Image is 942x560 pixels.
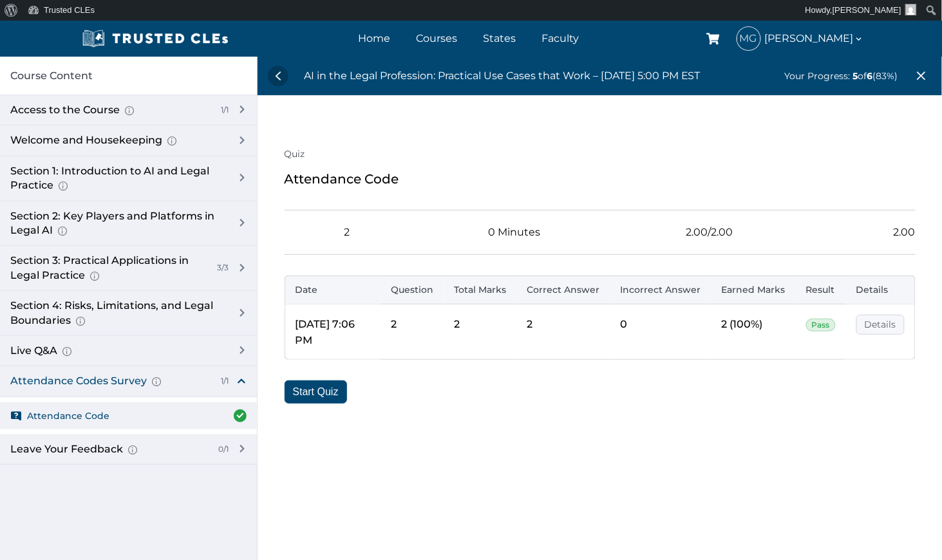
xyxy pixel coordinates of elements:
[79,29,232,48] img: Trusted CLEs
[686,223,733,241] span: 2.00/2.00
[893,223,915,241] span: 2.00
[853,70,858,82] span: 5
[10,68,93,84] span: Course Content
[833,5,901,15] span: [PERSON_NAME]
[785,69,898,83] div: of (83%)
[27,409,109,423] span: Attendance Code
[216,376,229,387] div: 1/1
[785,70,851,82] span: Your Progress:
[610,275,711,304] th: Incorrect Answer
[444,304,517,360] td: 2
[285,223,350,241] div: Questions:
[846,275,916,304] th: Details
[413,29,461,48] a: Courses
[216,105,229,116] div: 1/1
[355,29,394,48] a: Home
[517,275,610,304] th: Correct Answer
[856,315,905,335] a: Details
[285,275,381,304] th: Date
[796,275,846,304] th: Result
[867,70,873,82] span: 6
[381,304,444,360] td: 2
[285,304,381,360] td: [DATE] 7:06 PM
[285,147,916,161] div: Quiz
[813,223,915,241] div: Passing Marks:
[539,29,583,48] a: Faculty
[285,169,916,189] div: Attendance Code
[621,223,733,241] div: Total Marks:
[344,223,350,241] span: 2
[444,275,517,304] th: Total Marks
[430,223,541,241] div: Quiz Time:
[285,380,347,404] button: Start Quiz
[10,442,208,456] div: Leave Your Feedback
[10,103,211,117] div: Access to the Course
[711,275,796,304] th: Earned Marks
[213,444,229,455] div: 0/1
[10,374,211,388] div: Attendance Codes Survey
[480,29,520,48] a: States
[765,30,864,47] span: [PERSON_NAME]
[10,254,207,283] div: Section 3: Practical Applications in Legal Practice
[10,133,223,147] div: Welcome and Housekeeping
[517,304,610,360] td: 2
[806,319,836,331] span: Pass
[304,68,701,84] div: AI in the Legal Profession: Practical Use Cases that Work – [DATE] 5:00 PM EST
[711,304,796,360] td: 2 (100%)
[381,275,444,304] th: Question
[610,304,711,360] td: 0
[489,223,541,241] span: 0 Minutes
[10,344,223,358] div: Live Q&A
[212,263,229,274] div: 3/3
[10,164,223,193] div: Section 1: Introduction to AI and Legal Practice
[10,299,223,328] div: Section 4: Risks, Limitations, and Legal Boundaries
[737,27,760,50] span: MG
[10,209,223,238] div: Section 2: Key Players and Platforms in Legal AI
